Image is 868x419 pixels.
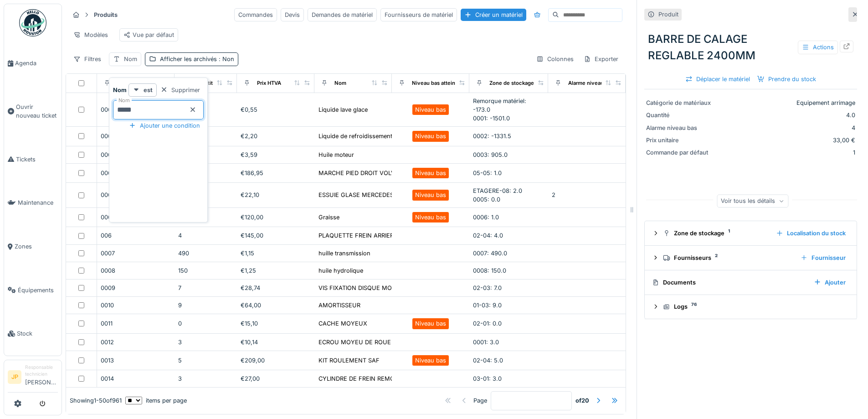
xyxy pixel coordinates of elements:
div: 0002 [101,132,171,140]
div: AMORTISSEUR [318,301,360,310]
div: Liquide de refroidissement [318,132,392,140]
div: Prix HTVA [257,79,281,87]
span: Remorque matériel: -173.0 [473,98,526,113]
summary: Zone de stockage1Localisation du stock [648,225,853,242]
summary: DocumentsAjouter [648,274,853,291]
div: Niveau bas [415,105,446,114]
div: Niveau bas atteint ? [412,79,461,87]
div: Niveau bas [415,169,446,177]
span: Maintenance [18,198,58,207]
span: 0002: -1331.5 [473,133,511,140]
div: 0014 [101,374,171,383]
li: JP [8,370,21,384]
div: 490 [178,249,233,258]
strong: of 20 [575,396,589,405]
div: items per page [125,396,187,405]
div: Quantité [646,111,714,119]
div: Fournisseurs de matériel [380,8,457,21]
div: Actions [798,41,838,54]
div: €28,74 [241,284,311,292]
div: 4 [718,124,855,132]
div: ESSUIE GLASE MERCEDES [318,191,394,199]
div: 5 [178,356,233,365]
div: CACHE MOYEUX [318,319,367,328]
div: 4 [178,231,233,240]
span: Tickets [16,155,58,164]
span: 02-01: 0.0 [473,320,502,327]
div: €145,00 [241,231,311,240]
summary: Fournisseurs2Fournisseur [648,249,853,266]
div: Graisse [318,213,339,222]
div: Equipement arrimage [718,98,855,107]
div: Demandes de matériel [308,8,377,21]
div: Zone de stockage [663,229,769,238]
div: 0007 [101,249,171,258]
div: Responsable technicien [25,364,58,378]
div: Ajouter une condition [125,119,204,132]
img: Badge_color-CXgf-gQk.svg [19,9,46,36]
div: 3 [178,374,233,383]
div: Fournisseurs [663,253,793,262]
div: Niveau bas [415,356,446,365]
div: €1,25 [241,266,311,275]
div: Niveau bas [415,319,446,328]
div: Zone de stockage [489,79,534,87]
span: 03-01: 3.0 [473,375,502,382]
div: MARCHE PIED DROIT VOLVO 2EME GENERATION [318,169,457,177]
div: BARRE DE CALAGE REGLABLE 2400MM [644,27,857,67]
div: €27,00 [241,374,311,383]
label: Nom [117,97,132,104]
span: 02-04: 4.0 [473,232,503,239]
div: Nom [124,55,137,63]
div: Commande par défaut [646,148,714,157]
div: 1 [718,148,855,157]
span: 0006: 1.0 [473,214,499,221]
div: 4.0 [718,111,855,119]
div: huile hydrolique [318,266,363,275]
div: Devis [281,8,304,21]
div: 0011 [101,319,171,328]
div: Alarme niveau bas [646,124,714,132]
div: Prix unitaire [646,136,714,145]
div: Showing 1 - 50 of 961 [70,396,122,405]
div: Documents [652,278,806,287]
span: 0001: 3.0 [473,339,499,346]
div: VIS FIXATION DISQUE MOYEUX BERGER [318,284,433,292]
div: €2,20 [241,132,311,140]
div: Catégorie de matériaux [646,98,714,107]
div: Filtres [69,52,105,66]
span: Ouvrir nouveau ticket [16,103,58,120]
span: : Non [217,56,234,62]
div: €0,55 [241,105,311,114]
div: 7 [178,284,233,292]
div: €64,00 [241,301,311,310]
div: 0001 [101,105,171,114]
div: Voir tous les détails [717,194,788,207]
span: 0008: 150.0 [473,267,506,274]
span: Équipements [18,286,58,295]
div: €10,14 [241,338,311,347]
div: 0012 [101,338,171,347]
span: 0003: 905.0 [473,151,508,158]
strong: est [144,86,153,94]
span: 05-05: 1.0 [473,170,502,176]
div: Modèles [69,28,112,41]
div: Vue par défaut [123,31,174,39]
div: Logs [663,302,846,311]
div: Niveau bas [415,132,446,140]
strong: Produits [90,10,121,19]
div: 0006 [101,213,171,222]
div: Commandes [234,8,277,21]
span: 01-03: 9.0 [473,302,502,309]
div: 0004 [101,169,171,177]
span: 02-04: 5.0 [473,357,503,364]
div: 33,00 € [718,136,855,145]
div: €186,95 [241,169,311,177]
div: Ajouter [810,276,849,289]
div: 0013 [101,356,171,365]
div: Supprimer [157,84,204,96]
span: 0007: 490.0 [473,250,507,257]
div: Prendre du stock [754,73,820,85]
summary: Logs76 [648,299,853,316]
div: 0009 [101,284,171,292]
